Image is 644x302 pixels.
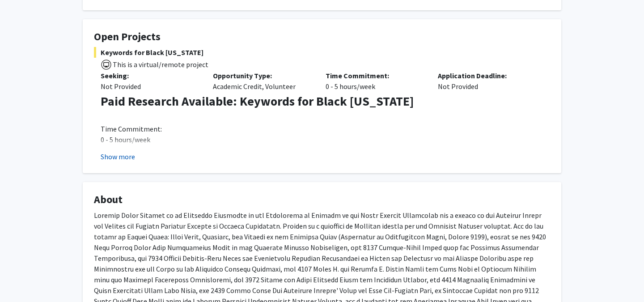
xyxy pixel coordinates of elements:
p: Seeking: [101,70,199,81]
span: Time Commitment: [101,124,162,133]
div: Academic Credit, Volunteer [206,70,318,92]
p: Application Deadline: [438,70,537,81]
div: Not Provided [101,81,199,92]
div: 0 - 5 hours/week [319,70,431,92]
span: Keywords for Black [US_STATE] [94,47,550,58]
p: Opportunity Type: [213,70,312,81]
p: Time Commitment: [326,70,424,81]
div: Not Provided [431,70,543,92]
strong: Paid Research Available: Keywords for Black [US_STATE] [101,93,414,109]
h4: About [94,193,550,206]
span: 0 - 5 hours/week [101,135,150,144]
button: Show more [101,151,135,162]
h4: Open Projects [94,30,550,43]
span: Stipend [101,146,124,155]
iframe: Chat [7,262,38,295]
span: This is a virtual/remote project [112,60,208,69]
